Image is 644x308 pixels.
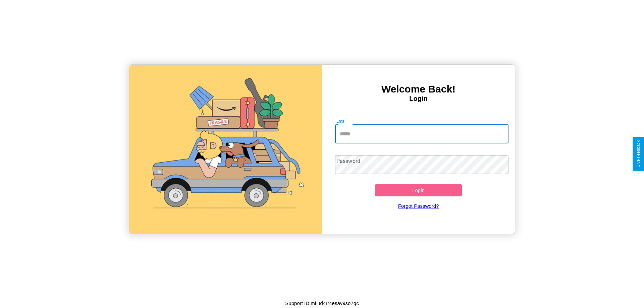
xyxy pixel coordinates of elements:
h3: Welcome Back! [322,83,515,95]
p: Support ID: mfiud4rr4esav9so7qc [285,299,359,308]
label: Email [336,118,347,124]
a: Forgot Password? [332,196,505,215]
div: Give Feedback [636,140,641,168]
h4: Login [322,95,515,103]
img: gif [129,65,322,234]
button: Login [375,184,462,196]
